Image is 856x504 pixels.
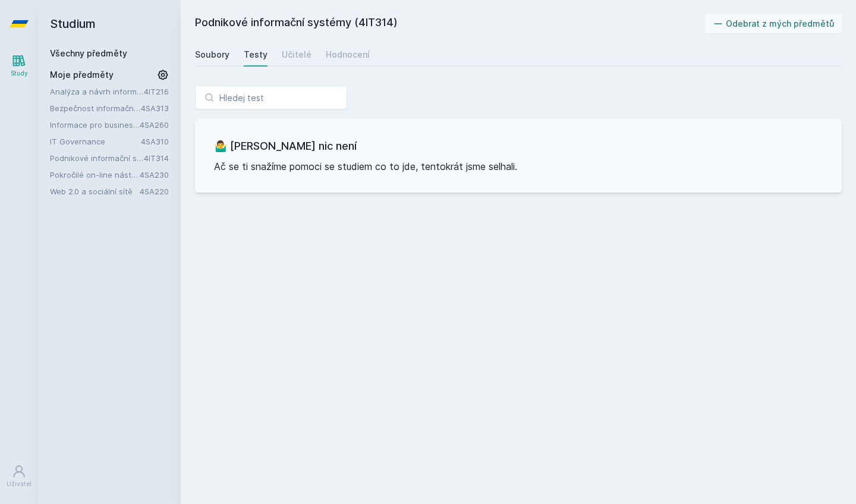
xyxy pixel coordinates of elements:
a: Podnikové informační systémy [50,152,144,164]
a: Všechny předměty [50,48,127,58]
input: Hledej test [195,86,347,109]
a: Hodnocení [326,43,370,67]
a: Uživatel [2,458,36,494]
a: Web 2.0 a sociální sítě [50,185,140,197]
a: 4IT216 [144,87,169,96]
div: Testy [244,49,267,61]
div: Učitelé [282,49,311,61]
a: Informace pro business (v angličtině) [50,119,140,131]
a: 4SA260 [140,120,169,130]
div: Soubory [195,49,229,61]
button: Odebrat z mých předmětů [705,14,842,33]
a: 4SA220 [140,187,169,196]
a: Study [2,48,36,84]
a: 4SA313 [141,103,169,113]
a: 4SA310 [141,137,169,146]
a: IT Governance [50,136,141,147]
div: Uživatel [7,480,32,489]
a: Učitelé [282,43,311,67]
a: Testy [244,43,267,67]
a: Bezpečnost informačních systémů [50,102,141,114]
p: Ač se ti snažíme pomoci se studiem co to jde, tentokrát jsme selhali. [214,159,823,174]
div: Hodnocení [326,49,370,61]
a: 4IT314 [144,153,169,163]
span: Moje předměty [50,69,114,81]
a: Soubory [195,43,229,67]
a: 4SA230 [140,170,169,179]
h2: Podnikové informační systémy (4IT314) [195,14,705,33]
a: Pokročilé on-line nástroje pro analýzu a zpracování informací [50,169,140,181]
h3: 🤷‍♂️ [PERSON_NAME] nic není [214,138,823,155]
div: Study [11,69,28,78]
a: Analýza a návrh informačních systémů [50,86,144,97]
